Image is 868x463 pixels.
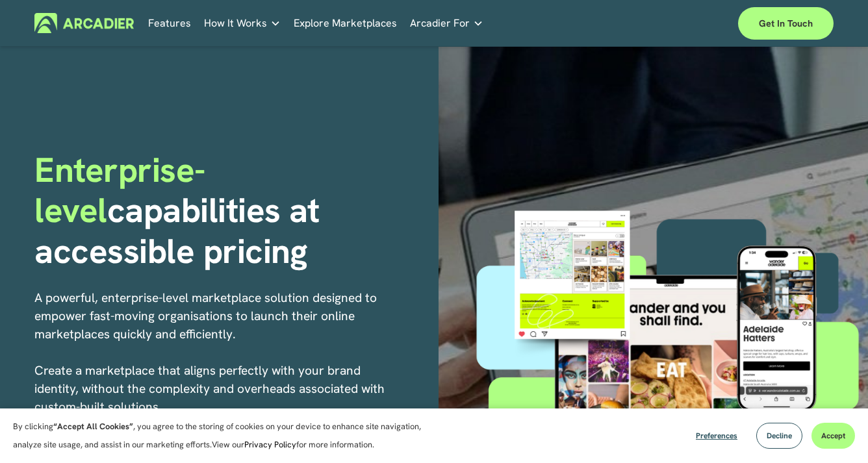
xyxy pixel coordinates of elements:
strong: capabilities at accessible pricing [34,188,328,273]
button: Decline [756,423,802,449]
span: Preferences [696,431,737,441]
span: Enterprise-level [34,147,205,232]
a: Privacy Policy [244,439,296,450]
span: How It Works [204,14,267,32]
button: Accept [811,423,855,449]
span: Decline [767,431,792,441]
button: Preferences [686,423,747,449]
p: A powerful, enterprise-level marketplace solution designed to empower fast-moving organisations t... [34,289,396,453]
a: folder dropdown [410,13,483,33]
a: Explore Marketplaces [294,13,397,33]
img: Arcadier [34,13,134,33]
p: By clicking , you agree to the storing of cookies on your device to enhance site navigation, anal... [13,418,435,454]
span: Arcadier For [410,14,470,32]
a: Get in touch [738,7,834,40]
a: Features [148,13,191,33]
span: Accept [821,431,845,441]
a: folder dropdown [204,13,281,33]
strong: “Accept All Cookies” [53,421,133,432]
